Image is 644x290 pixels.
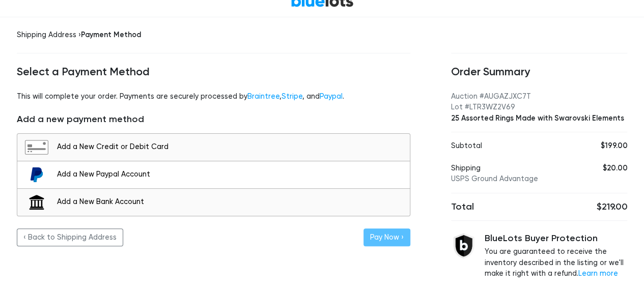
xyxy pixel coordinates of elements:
[320,92,343,101] a: Paypal
[485,233,628,244] h5: BlueLots Buyer Protection
[443,163,571,185] div: Shipping
[451,102,628,113] div: Lot #LTR3WZ2V69
[485,233,628,279] div: You are guaranteed to receive the inventory described in the listing or we'll make it right with ...
[17,30,410,41] div: Shipping Address ›
[282,92,302,101] a: Stripe
[24,167,49,182] img: paypal-e45154e64af83914f1bfc5ccaef5e45ad9219bcc487a140f8d53ba0aa7adc10c.svg
[57,169,405,180] div: Add a New Paypal Account
[17,91,410,102] p: This will complete your order. Payments are securely processed by , , and .
[24,195,49,210] img: bank_building-47134c95dd6db366968c74e7de1e0c8476399df1e88d702a15913f4c9ea43779.svg
[57,141,405,153] div: Add a New Credit or Debit Card
[17,161,410,189] button: Add a New Paypal Account
[451,233,477,258] img: buyer_protection_shield-3b65640a83011c7d3ede35a8e5a80bfdfaa6a97447f0071c1475b91a4b0b3d01.png
[57,196,405,208] div: Add a New Bank Account
[17,188,410,216] button: Add a New Bank Account
[81,30,141,39] span: Payment Method
[451,201,531,213] h5: Total
[547,201,627,213] h5: $219.00
[451,91,628,102] div: Auction #AUGAZJXC7T
[579,163,628,174] div: $20.00
[451,113,628,124] div: 25 Assorted Rings Made with Swarovski Elements
[363,228,410,247] button: Pay Now ›
[17,114,410,125] h5: Add a new payment method
[579,140,628,152] div: $199.00
[17,133,410,161] button: Add a New Credit or Debit Card
[578,269,618,278] a: Learn more
[451,175,538,183] span: USPS Ground Advantage
[451,66,628,79] h4: Order Summary
[247,92,279,101] a: Braintree
[443,140,571,152] div: Subtotal
[17,66,410,79] h4: Select a Payment Method
[17,228,123,247] a: ‹ Back to Shipping Address
[24,140,49,155] img: credit_card4-aa67a425a2d22b74fb5ad9a7b6498f45fc14ea0603bbdb5b951528953f6bd625.svg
